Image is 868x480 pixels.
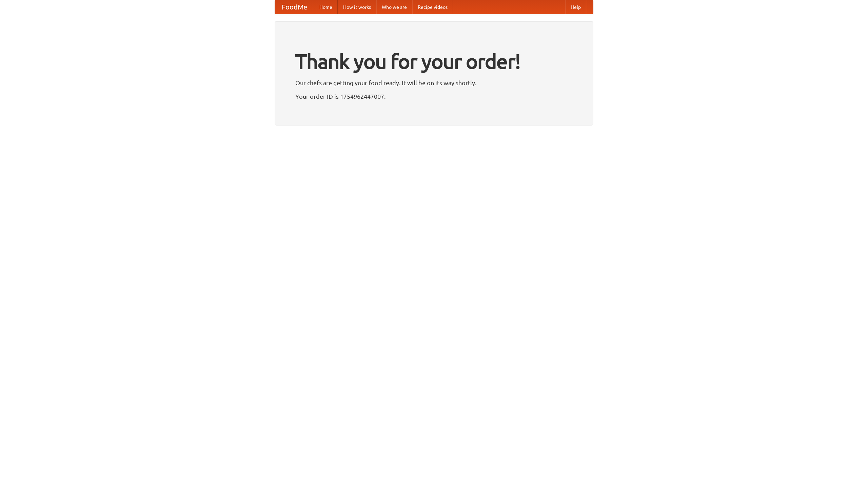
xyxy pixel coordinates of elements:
h1: Thank you for your order! [295,45,573,78]
p: Our chefs are getting your food ready. It will be on its way shortly. [295,78,573,88]
a: FoodMe [275,0,314,14]
a: How it works [338,0,376,14]
a: Home [314,0,338,14]
p: Your order ID is 1754962447007. [295,91,573,101]
a: Help [565,0,586,14]
a: Recipe videos [412,0,453,14]
a: Who we are [376,0,412,14]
